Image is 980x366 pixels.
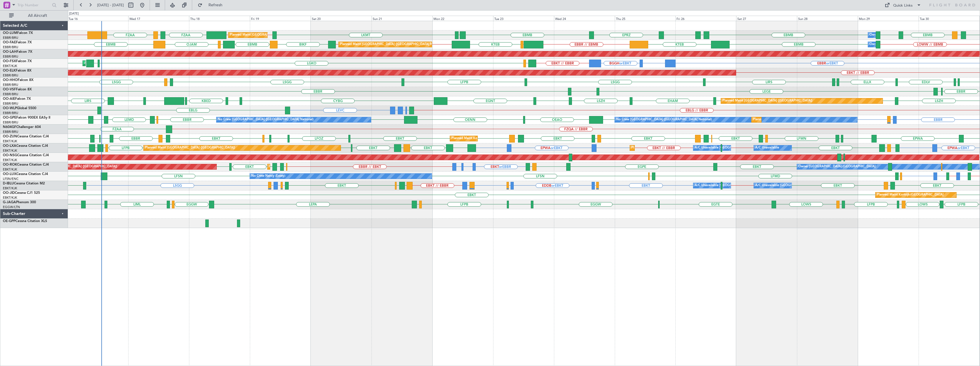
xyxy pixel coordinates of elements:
span: OO-HHO [3,78,18,82]
div: Tue 30 [919,16,979,21]
div: Wed 24 [554,16,615,21]
a: G-JAGAPhenom 300 [3,201,36,204]
a: OO-AIEFalcon 7X [3,97,31,101]
a: OO-GPEFalcon 900EX EASy II [3,116,50,119]
a: EBBR/BRU [3,92,18,96]
a: EBBR/BRU [3,111,18,115]
span: OO-GPE [3,116,16,119]
div: AOG Maint Kortrijk-[GEOGRAPHIC_DATA] [84,59,146,68]
div: Planned Maint Kortrijk-[GEOGRAPHIC_DATA] [631,144,698,152]
div: A/C Unavailable [GEOGRAPHIC_DATA] ([GEOGRAPHIC_DATA] National) [695,181,801,190]
button: Refresh [195,1,229,10]
a: EBKT/KJK [3,186,17,190]
a: LFSN/ENC [3,177,19,181]
div: Planned Maint Kortrijk-[GEOGRAPHIC_DATA] [269,162,336,171]
a: OO-FSXFalcon 7X [3,60,32,63]
a: OO-HHOFalcon 8X [3,78,33,82]
span: OO-VSF [3,88,16,91]
div: Sun 21 [371,16,432,21]
div: Sat 27 [736,16,797,21]
div: Fri 26 [675,16,736,21]
a: EBKT/KJK [3,139,17,143]
div: Owner Melsbroek Air Base [869,40,908,49]
span: OO-LAH [3,50,17,54]
a: OO-NSGCessna Citation CJ4 [3,154,49,157]
div: Planned Maint [GEOGRAPHIC_DATA] ([GEOGRAPHIC_DATA]) [27,162,117,171]
span: OO-LUM [3,31,17,35]
div: Quick Links [893,3,913,9]
a: EBBR/BRU [3,83,18,87]
a: EBBR/BRU [3,120,18,125]
div: Thu 25 [615,16,676,21]
div: [DATE] [69,11,79,16]
a: OO-ELKFalcon 8X [3,69,31,72]
div: Planned Maint Kortrijk-[GEOGRAPHIC_DATA] [877,191,943,199]
input: Trip Number [17,1,50,9]
div: Tue 16 [67,16,128,21]
div: No Crew [GEOGRAPHIC_DATA] ([GEOGRAPHIC_DATA] National) [616,115,712,124]
div: Planned Maint [GEOGRAPHIC_DATA] ([GEOGRAPHIC_DATA]) [722,97,812,105]
a: EBKT/KJK [3,64,17,68]
a: EBBR/BRU [3,36,18,40]
div: Wed 17 [128,16,189,21]
a: EBKT/KJK [3,158,17,162]
a: EBBR/BRU [3,130,18,134]
a: OO-ZUNCessna Citation CJ4 [3,135,49,138]
div: A/C Unavailable [GEOGRAPHIC_DATA] ([GEOGRAPHIC_DATA] National) [695,144,801,152]
span: OO-FAE [3,41,16,44]
span: OO-ZUN [3,135,17,138]
a: OO-WLPGlobal 5500 [3,107,36,110]
div: Planned Maint [GEOGRAPHIC_DATA] ([GEOGRAPHIC_DATA] National) [230,31,333,39]
a: EBKT/KJK [3,149,17,153]
div: Thu 18 [189,16,250,21]
div: Fri 19 [250,16,311,21]
a: OO-LXACessna Citation CJ4 [3,144,48,148]
span: [DATE] - [DATE] [97,3,124,8]
span: D-IBLU [3,182,14,185]
span: OO-WLP [3,107,17,110]
a: D-IBLUCessna Citation M2 [3,182,45,185]
span: OO-ROK [3,163,17,166]
button: All Aircraft [6,11,62,20]
a: EGGW/LTN [3,205,20,209]
div: No Crew Nancy (Essey) [251,172,285,180]
div: No Crew [GEOGRAPHIC_DATA] ([GEOGRAPHIC_DATA] National) [218,115,314,124]
span: OO-AIE [3,97,15,101]
div: Owner [GEOGRAPHIC_DATA]-[GEOGRAPHIC_DATA] [798,162,875,171]
span: All Aircraft [15,14,60,18]
a: EBBR/BRU [3,101,18,106]
a: OE-GPPCessna Citation XLS [3,219,47,223]
span: G-JAGA [3,201,16,204]
span: OO-LUX [3,172,16,176]
div: Owner Melsbroek Air Base [869,31,908,39]
a: EBBR/BRU [3,54,18,59]
span: OE-GPP [3,219,15,223]
span: OO-FSX [3,60,16,63]
a: OO-VSFFalcon 8X [3,88,32,91]
span: OO-LXA [3,144,16,148]
div: Mon 29 [858,16,919,21]
a: EBBR/BRU [3,45,18,49]
span: OO-ELK [3,69,16,72]
div: Planned Maint [GEOGRAPHIC_DATA] ([GEOGRAPHIC_DATA] National) [340,40,443,49]
div: Sat 20 [311,16,371,21]
div: Planned Maint [GEOGRAPHIC_DATA] ([GEOGRAPHIC_DATA]) [145,144,235,152]
span: N604GF [3,125,16,129]
div: Planned Maint [GEOGRAPHIC_DATA] ([GEOGRAPHIC_DATA] National) [753,115,856,124]
a: OO-FAEFalcon 7X [3,41,32,44]
a: OO-LAHFalcon 7X [3,50,32,54]
div: A/C Unavailable [755,144,779,152]
div: Sun 28 [797,16,858,21]
a: N604GFChallenger 604 [3,125,41,129]
a: OO-JIDCessna CJ1 525 [3,191,40,195]
a: EBBR/BRU [3,73,18,78]
div: Planned Maint Kortrijk-[GEOGRAPHIC_DATA] [451,134,518,143]
a: OO-ROKCessna Citation CJ4 [3,163,49,166]
span: OO-JID [3,191,15,195]
a: EBKT/KJK [3,167,17,172]
span: OO-NSG [3,154,17,157]
div: A/C Unavailable [GEOGRAPHIC_DATA]-[GEOGRAPHIC_DATA] [755,181,846,190]
div: Tue 23 [493,16,554,21]
div: Mon 22 [432,16,493,21]
button: Quick Links [882,1,924,10]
